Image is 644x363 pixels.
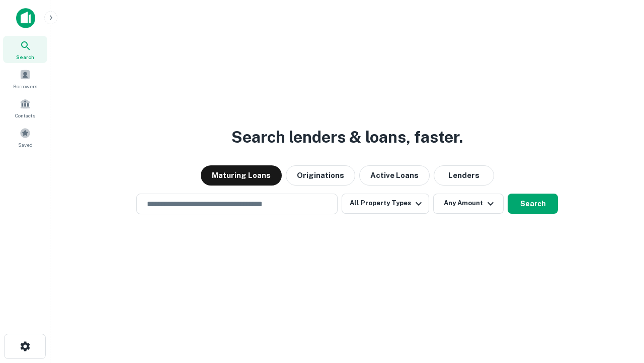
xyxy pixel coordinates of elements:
[15,111,35,119] span: Contacts
[508,194,558,214] button: Search
[3,36,47,63] a: Search
[286,165,355,186] button: Originations
[18,141,33,149] span: Saved
[434,165,494,186] button: Lenders
[231,125,463,149] h3: Search lenders & loans, faster.
[433,194,504,214] button: Any Amount
[594,250,644,298] iframe: Chat Widget
[3,65,47,92] a: Borrowers
[16,8,35,28] img: capitalize-icon.png
[359,165,430,186] button: Active Loans
[3,94,47,122] a: Contacts
[3,124,47,151] a: Saved
[13,82,37,90] span: Borrowers
[16,53,34,61] span: Search
[342,194,429,214] button: All Property Types
[201,165,282,186] button: Maturing Loans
